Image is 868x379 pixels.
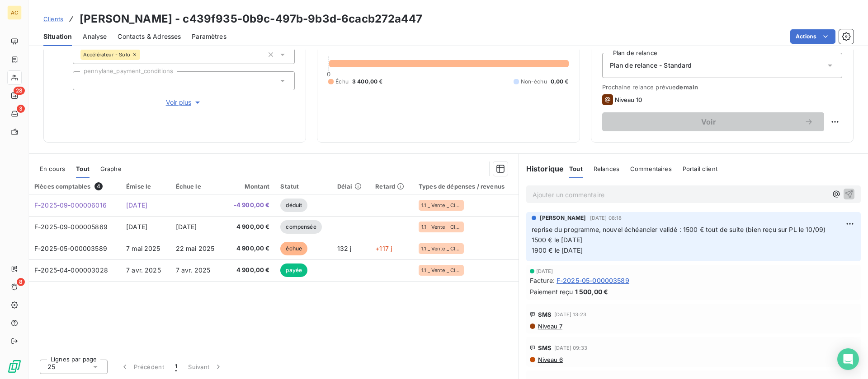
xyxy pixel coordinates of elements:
[230,183,270,190] div: Montant
[630,165,672,172] span: Commentaires
[80,77,88,85] input: Ajouter une valeur
[176,183,219,190] div: Échue le
[126,245,160,252] span: 7 mai 2025
[419,183,513,190] div: Types de dépenses / revenus
[532,246,583,254] span: 1900 € le [DATE]
[126,266,161,274] span: 7 avr. 2025
[421,268,461,273] span: 1.1 _ Vente _ Clients
[554,312,586,317] span: [DATE] 13:23
[230,244,270,253] span: 4 900,00 €
[7,5,22,20] div: AC
[683,165,717,172] span: Portail client
[530,287,573,296] span: Paiement reçu
[537,323,562,330] span: Niveau 7
[43,15,63,23] span: Clients
[790,29,835,44] button: Actions
[43,14,63,23] a: Clients
[192,32,226,41] span: Paramètres
[610,61,692,70] span: Plan de relance - Standard
[166,98,202,107] span: Voir plus
[538,344,552,351] span: SMS
[34,223,108,231] span: F-2025-09-000005869
[83,32,107,41] span: Analyse
[337,183,365,190] div: Délai
[280,199,307,212] span: déduit
[230,201,270,210] span: -4 900,00 €
[126,183,165,190] div: Émise le
[100,165,122,172] span: Graphe
[421,246,461,251] span: 1.1 _ Vente _ Clients
[140,51,147,59] input: Ajouter une valeur
[34,245,107,252] span: F-2025-05-000003589
[530,276,555,285] span: Facture :
[337,245,352,252] span: 132 j
[375,183,408,190] div: Retard
[676,83,698,91] span: demain
[230,266,270,275] span: 4 900,00 €
[590,215,622,221] span: [DATE] 08:18
[594,165,619,172] span: Relances
[73,97,295,107] button: Voir plus
[335,78,349,86] span: Échu
[280,263,307,277] span: payée
[375,245,392,252] span: +117 j
[176,245,215,252] span: 22 mai 2025
[575,287,609,296] span: 1 500,00 €
[280,183,326,190] div: Statut
[176,223,197,231] span: [DATE]
[352,78,383,86] span: 3 400,00 €
[602,112,824,131] button: Voir
[540,214,586,222] span: [PERSON_NAME]
[47,362,55,371] span: 25
[183,357,228,376] button: Suivant
[118,32,181,41] span: Contacts & Adresses
[538,311,552,318] span: SMS
[14,87,25,95] span: 28
[532,236,582,244] span: 1500 € le [DATE]
[176,266,211,274] span: 7 avr. 2025
[17,105,25,113] span: 3
[536,268,553,274] span: [DATE]
[7,359,22,374] img: Logo LeanPay
[613,118,804,125] span: Voir
[40,165,65,172] span: En cours
[569,165,583,172] span: Tout
[615,96,642,103] span: Niveau 10
[602,83,842,91] span: Prochaine relance prévue
[521,78,547,86] span: Non-échu
[327,70,330,78] span: 0
[175,362,177,371] span: 1
[230,222,270,231] span: 4 900,00 €
[76,165,90,172] span: Tout
[280,242,307,255] span: échue
[519,163,564,174] h6: Historique
[115,357,170,376] button: Précédent
[557,276,629,285] span: F-2025-05-000003589
[34,182,115,190] div: Pièces comptables
[94,182,103,190] span: 4
[43,32,72,41] span: Situation
[551,78,569,86] span: 0,00 €
[17,278,25,286] span: 8
[34,201,107,209] span: F-2025-09-000006016
[34,266,108,274] span: F-2025-04-000003028
[554,345,587,351] span: [DATE] 09:33
[532,226,826,233] span: reprise du programme, nouvel échéancier validé : 1500 € tout de suite (bien reçu sur PL le 10/09)
[80,11,422,27] h3: [PERSON_NAME] - c439f935-0b9c-497b-9b3d-6cacb272a447
[126,201,147,209] span: [DATE]
[421,224,461,230] span: 1.1 _ Vente _ Clients
[126,223,147,231] span: [DATE]
[170,357,183,376] button: 1
[421,203,461,208] span: 1.1 _ Vente _ Clients
[537,356,563,363] span: Niveau 6
[280,220,321,234] span: compensée
[83,52,130,57] span: Accélérateur - Solo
